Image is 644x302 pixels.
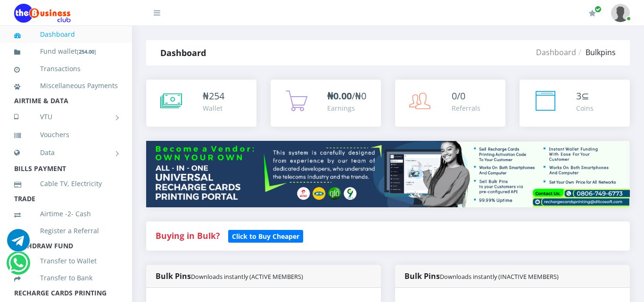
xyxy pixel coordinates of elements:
[14,41,118,63] a: Fund wallet[254.00]
[14,124,118,146] a: Vouchers
[611,4,630,22] img: User
[14,105,118,129] a: VTU
[77,48,96,55] small: [ ]
[203,89,224,103] div: ₦
[327,103,366,113] div: Earnings
[14,267,118,289] a: Transfer to Bank
[14,75,118,97] a: Miscellaneous Payments
[14,203,118,225] a: Airtime -2- Cash
[452,90,465,102] span: 0/0
[146,141,630,207] img: multitenant_rcp.png
[14,141,118,164] a: Data
[395,80,505,127] a: 0/0 Referrals
[452,103,480,113] div: Referrals
[14,250,118,272] a: Transfer to Wallet
[156,230,220,241] strong: Buying in Bulk?
[576,89,594,103] div: ⊆
[440,272,559,281] small: Downloads instantly (INACTIVE MEMBERS)
[576,103,594,113] div: Coins
[14,4,71,23] img: Logo
[576,90,581,102] span: 3
[14,58,118,80] a: Transactions
[156,271,303,281] strong: Bulk Pins
[327,90,366,102] span: /₦0
[160,47,206,58] strong: Dashboard
[7,236,30,252] a: Chat for support
[232,232,299,241] b: Click to Buy Cheaper
[14,220,118,242] a: Register a Referral
[405,271,559,281] strong: Bulk Pins
[203,103,224,113] div: Wallet
[536,47,576,57] a: Dashboard
[576,47,616,58] li: Bulkpins
[209,90,224,102] span: 254
[191,272,303,281] small: Downloads instantly (ACTIVE MEMBERS)
[146,80,256,127] a: ₦254 Wallet
[327,90,352,102] b: ₦0.00
[271,80,381,127] a: ₦0.00/₦0 Earnings
[79,48,94,55] b: 254.00
[14,24,118,45] a: Dashboard
[589,9,596,17] i: Renew/Upgrade Subscription
[8,259,28,274] a: Chat for support
[594,6,602,13] span: Renew/Upgrade Subscription
[14,173,118,195] a: Cable TV, Electricity
[228,230,303,241] a: Click to Buy Cheaper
